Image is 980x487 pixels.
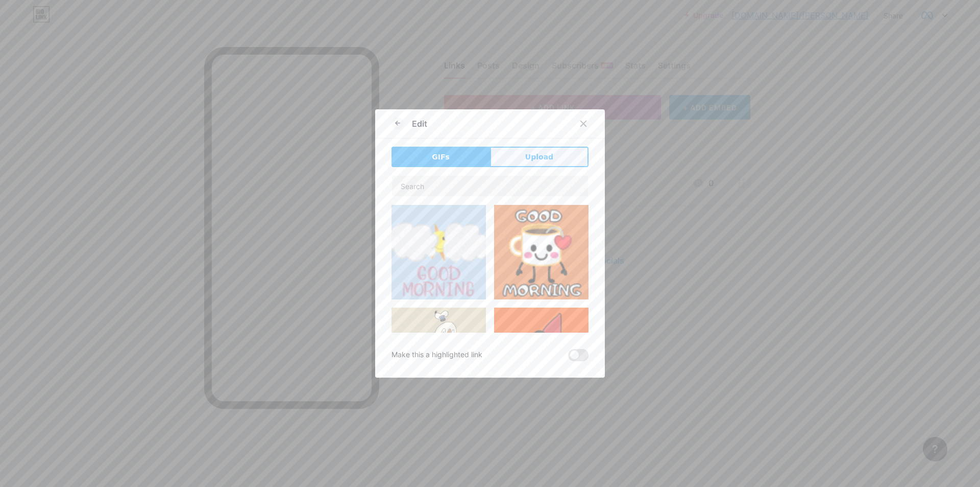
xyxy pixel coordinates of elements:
[392,176,588,196] input: Search
[391,205,486,299] img: Gihpy
[391,308,486,402] img: Gihpy
[412,118,427,130] div: Edit
[494,205,589,299] img: Gihpy
[525,152,553,163] span: Upload
[391,349,482,361] div: Make this a highlighted link
[391,147,490,167] button: GIFs
[432,152,450,163] span: GIFs
[490,147,589,167] button: Upload
[494,308,589,402] img: Gihpy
